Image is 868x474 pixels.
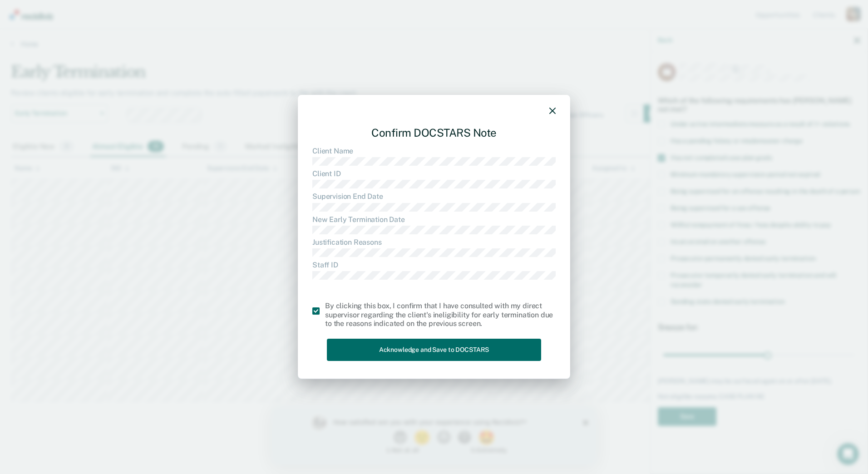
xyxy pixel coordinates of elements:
dt: Client Name [312,147,556,155]
div: 5 - Extremely [199,41,285,47]
dt: Justification Reasons [312,238,556,247]
button: 1 [122,25,138,38]
div: By clicking this box, I confirm that I have consulted with my direct supervisor regarding the cli... [325,302,556,328]
button: 5 [207,25,225,38]
div: How satisfied are you with your experience using Recidiviz? [62,12,271,20]
dt: Supervision End Date [312,192,556,201]
button: 4 [186,25,202,38]
button: 2 [142,25,161,38]
button: 3 [165,25,181,38]
div: Close survey [311,14,317,19]
div: 1 - Not at all [62,41,148,47]
dt: Client ID [312,169,556,178]
img: Profile image for Kim [40,9,54,24]
dt: New Early Termination Date [312,215,556,224]
div: Confirm DOCSTARS Note [312,119,556,147]
button: Acknowledge and Save to DOCSTARS [327,339,541,361]
dt: Staff ID [312,261,556,269]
